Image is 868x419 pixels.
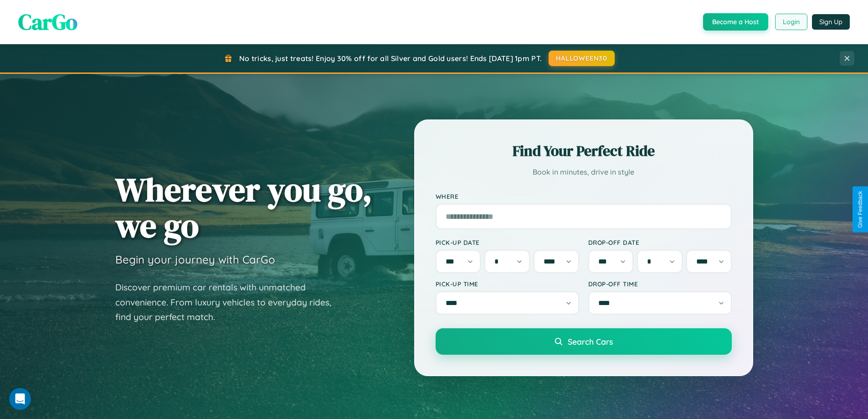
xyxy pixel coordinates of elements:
[812,14,850,30] button: Sign Up
[857,191,863,228] div: Give Feedback
[436,166,732,179] p: Book in minutes, drive in style
[115,253,275,266] h3: Begin your journey with CarGo
[436,192,732,200] label: Where
[588,238,732,246] label: Drop-off Date
[703,13,768,31] button: Become a Host
[115,171,372,243] h1: Wherever you go, we go
[568,336,613,347] span: Search Cars
[239,54,542,63] span: No tricks, just treats! Enjoy 30% off for all Silver and Gold users! Ends [DATE] 1pm PT.
[436,280,579,288] label: Pick-up Time
[549,51,615,66] button: HALLOWEEN30
[588,280,732,288] label: Drop-off Time
[436,238,579,246] label: Pick-up Date
[9,388,31,410] iframe: Intercom live chat
[775,14,807,30] button: Login
[18,7,77,37] span: CarGo
[436,328,732,355] button: Search Cars
[436,141,732,161] h2: Find Your Perfect Ride
[115,280,343,325] p: Discover premium car rentals with unmatched convenience. From luxury vehicles to everyday rides, ...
